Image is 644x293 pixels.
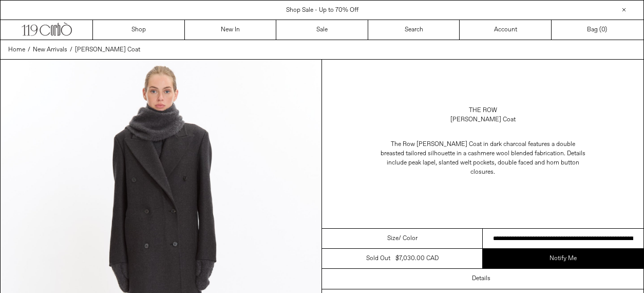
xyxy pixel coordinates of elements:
[601,25,607,34] span: )
[286,6,358,14] a: Shop Sale - Up to 70% Off
[472,275,490,282] h3: Details
[450,115,516,124] div: [PERSON_NAME] Coat
[601,26,605,34] span: 0
[185,20,277,40] a: New In
[552,20,643,40] a: Bag ()
[8,45,25,54] a: Home
[93,20,185,40] a: Shop
[368,20,460,40] a: Search
[387,234,399,243] span: Size
[75,46,140,54] span: [PERSON_NAME] Coat
[366,254,390,263] div: Sold out
[483,249,643,268] a: Notify Me
[469,106,497,115] a: The Row
[380,135,585,182] p: The Row [PERSON_NAME] Coat in dark charcoal features a double breasted tailored silhouette in a c...
[395,254,439,263] div: $7,030.00 CAD
[33,45,67,54] a: New Arrivals
[460,20,552,40] a: Account
[28,45,30,54] span: /
[8,46,25,54] span: Home
[399,234,418,243] span: / Color
[33,46,67,54] span: New Arrivals
[276,20,368,40] a: Sale
[75,45,140,54] a: [PERSON_NAME] Coat
[70,45,72,54] span: /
